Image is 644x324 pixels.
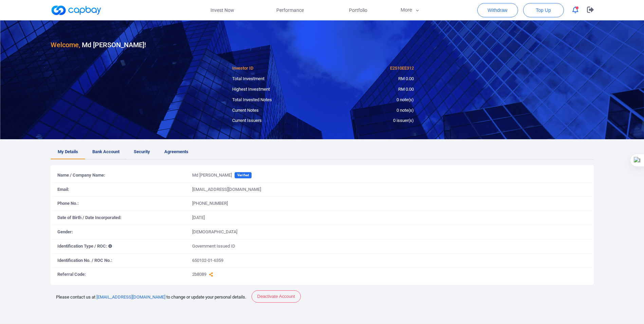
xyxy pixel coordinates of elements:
h3: Md [PERSON_NAME] ! [51,39,146,50]
button: Deactivate Account [252,290,301,303]
span: Performance [276,6,304,14]
button: Top Up [523,3,564,17]
span: 0 issuer(s) [393,118,414,123]
p: Name / Company Name: [57,172,182,179]
div: Highest Investment [227,86,323,93]
p: Date of Birth / Date Incorporated: [57,214,182,221]
span: Welcome, [51,41,80,49]
span: RM 0.00 [398,87,414,92]
div: E2510EE312 [323,65,419,72]
span: Verified [235,172,252,178]
div: Investor ID [227,65,323,72]
span: 0 note(s) [397,108,414,113]
p: [PHONE_NUMBER] [192,200,587,207]
p: [DEMOGRAPHIC_DATA] [192,229,587,236]
p: 650102-01-6359 [192,257,587,264]
p: Email: [57,186,182,193]
p: Identification No. / ROC No.: [57,257,182,264]
p: Phone No.: [57,200,182,207]
span: Security [134,148,150,156]
p: Government Issued ID [192,243,587,250]
p: 2b8089 [192,271,587,278]
div: Current Notes [227,107,323,114]
p: Md [PERSON_NAME] [192,172,232,179]
span: Agreements [164,148,188,156]
span: My Details [58,148,78,156]
div: Total Invested Notes [227,96,323,104]
span: RM 0.00 [398,76,414,81]
p: Identification Type / ROC: [57,243,182,250]
p: Gender: [57,229,182,236]
div: Total Investment [227,75,323,83]
a: [EMAIL_ADDRESS][DOMAIN_NAME] [96,294,165,300]
p: [DATE] [192,214,587,221]
span: Bank Account [92,148,119,156]
p: Referral Code: [57,271,182,278]
button: Withdraw [477,3,518,17]
span: Portfolio [349,6,367,14]
div: Current Issuers [227,117,323,124]
span: Top Up [536,7,551,14]
div: Please contact us at to change or update your personal details. [51,288,252,306]
p: [EMAIL_ADDRESS][DOMAIN_NAME] [192,186,587,193]
span: 0 note(s) [397,97,414,102]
